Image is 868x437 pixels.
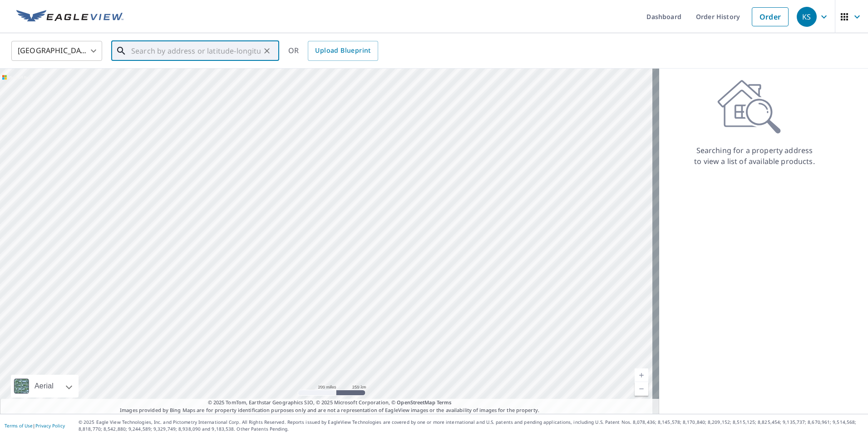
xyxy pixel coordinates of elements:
[261,45,273,57] button: Clear
[16,10,123,24] img: EV Logo
[208,399,452,407] span: © 2025 TomTom, Earthstar Geographics SIO, © 2025 Microsoft Corporation, ©
[635,368,648,382] a: Current Level 5, Zoom In
[5,423,65,428] p: |
[79,419,863,432] p: © 2025 Eagle View Technologies, Inc. and Pictometry International Corp. All Rights Reserved. Repo...
[437,399,452,406] a: Terms
[131,38,261,64] input: Search by address or latitude-longitude
[694,145,815,167] p: Searching for a property address to view a list of available products.
[797,7,817,27] div: KS
[32,375,56,397] div: Aerial
[11,375,79,397] div: Aerial
[35,422,65,429] a: Privacy Policy
[5,422,33,429] a: Terms of Use
[397,399,435,406] a: OpenStreetMap
[635,382,648,396] a: Current Level 5, Zoom Out
[752,7,789,26] a: Order
[315,45,370,56] span: Upload Blueprint
[11,38,102,64] div: [GEOGRAPHIC_DATA]
[288,41,378,61] div: OR
[308,41,378,61] a: Upload Blueprint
